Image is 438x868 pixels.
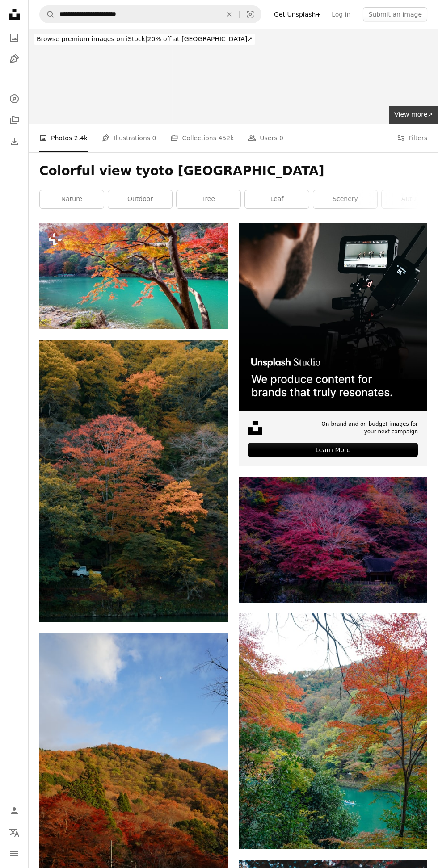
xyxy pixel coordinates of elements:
[397,124,427,152] button: Filters
[170,124,234,152] a: Collections 452k
[394,111,433,118] span: View more ↗
[239,613,427,849] img: green water and golden leaves
[177,190,240,208] a: tree
[5,133,23,151] a: Download History
[248,421,262,435] img: file-1631678316303-ed18b8b5cb9cimage
[40,190,104,208] a: nature
[240,6,261,23] button: Visual search
[245,190,309,208] a: leaf
[389,106,438,124] a: View more↗
[5,50,23,68] a: Illustrations
[313,190,377,208] a: scenery
[5,111,23,129] a: Collections
[39,163,427,179] h1: Colorful view tyoto [GEOGRAPHIC_DATA]
[326,7,356,21] a: Log in
[108,190,172,208] a: outdoor
[39,5,261,23] form: Find visuals sitewide
[239,223,427,411] img: file-1715652217532-464736461acbimage
[40,6,55,23] button: Search Unsplash
[37,35,253,42] span: 20% off at [GEOGRAPHIC_DATA] ↗
[29,29,261,50] a: Browse premium images on iStock|20% off at [GEOGRAPHIC_DATA]↗
[152,133,156,143] span: 0
[363,7,427,21] button: Submit an image
[279,133,283,143] span: 0
[248,443,418,457] div: Learn More
[248,124,283,152] a: Users 0
[5,90,23,108] a: Explore
[37,35,147,42] span: Browse premium images on iStock |
[5,845,23,863] button: Menu
[5,29,23,46] a: Photos
[219,6,239,23] button: Clear
[39,272,228,280] a: Arashiyama in autumn season along the river in Kyoto, Japan.
[102,124,156,152] a: Illustrations 0
[239,727,427,735] a: green water and golden leaves
[39,770,228,778] a: Autumn foliage covers a beautiful mountain landscape.
[39,223,228,329] img: Arashiyama in autumn season along the river in Kyoto, Japan.
[239,223,427,466] a: On-brand and on budget images for your next campaignLearn More
[312,420,418,436] span: On-brand and on budget images for your next campaign
[5,823,23,841] button: Language
[39,477,228,485] a: a boat floating on top of a lake surrounded by trees
[39,340,228,622] img: a boat floating on top of a lake surrounded by trees
[239,477,427,603] img: a house in the middle of a forest surrounded by trees
[5,802,23,820] a: Log in / Sign up
[269,7,326,21] a: Get Unsplash+
[239,536,427,544] a: a house in the middle of a forest surrounded by trees
[218,133,234,143] span: 452k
